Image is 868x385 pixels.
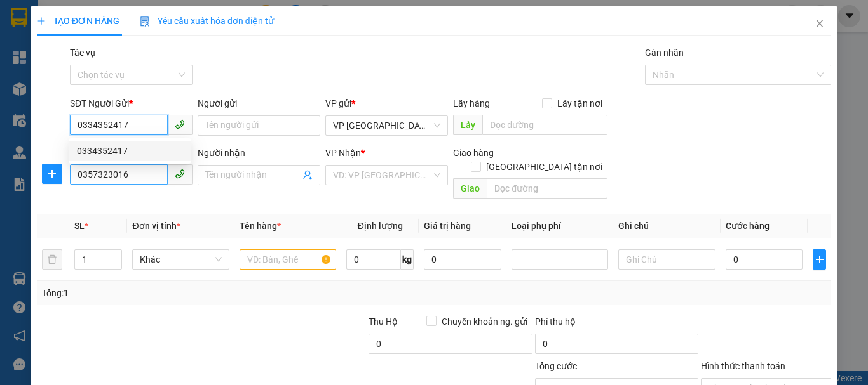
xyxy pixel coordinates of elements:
span: Lấy [453,115,482,135]
div: 0334352417 [69,141,191,161]
span: Lấy hàng [453,98,490,108]
span: SL [74,221,85,231]
button: Close [802,6,837,42]
button: plus [42,164,62,184]
div: VP gửi [325,96,448,110]
span: Chuyển khoản ng. gửi [437,315,532,329]
div: Tổng: 1 [42,286,336,300]
input: Ghi Chú [618,249,715,270]
span: TẠO ĐƠN HÀNG [37,16,119,26]
label: Hình thức thanh toán [701,361,785,371]
span: Giao [453,178,487,199]
input: Dọc đường [487,178,607,199]
span: Yêu cầu xuất hóa đơn điện tử [140,16,274,26]
div: Phí thu hộ [535,315,698,334]
span: Tên hàng [240,221,281,231]
span: kg [401,249,414,270]
span: close [815,18,825,29]
div: SĐT Người Gửi [70,96,193,110]
span: VP Nhận [325,148,361,158]
span: plus [813,254,825,264]
span: Đơn vị tính [132,221,180,231]
span: [GEOGRAPHIC_DATA] tận nơi [481,160,607,174]
span: Thu Hộ [369,316,398,327]
span: Định lượng [358,221,403,231]
img: icon [140,16,150,27]
span: VP Bình Lộc [333,116,440,135]
label: Tác vụ [70,48,95,58]
span: Cước hàng [726,221,770,231]
label: Gán nhãn [645,48,684,58]
span: user-add [302,170,313,180]
div: Người gửi [198,96,320,110]
span: plus [43,169,62,179]
div: 0334352417 [77,144,183,158]
input: Dọc đường [482,115,607,135]
th: Loại phụ phí [506,214,613,238]
span: plus [37,16,46,25]
th: Ghi chú [613,214,720,238]
button: delete [42,249,62,270]
button: plus [813,249,826,270]
input: VD: Bàn, Ghế [240,249,336,270]
span: Khác [140,250,221,269]
input: 0 [424,249,501,270]
span: phone [175,169,185,179]
span: phone [175,119,185,129]
span: Giao hàng [453,148,494,158]
span: Giá trị hàng [424,221,471,231]
div: Người nhận [198,146,320,160]
span: Lấy tận nơi [552,96,607,110]
span: Tổng cước [535,361,577,371]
